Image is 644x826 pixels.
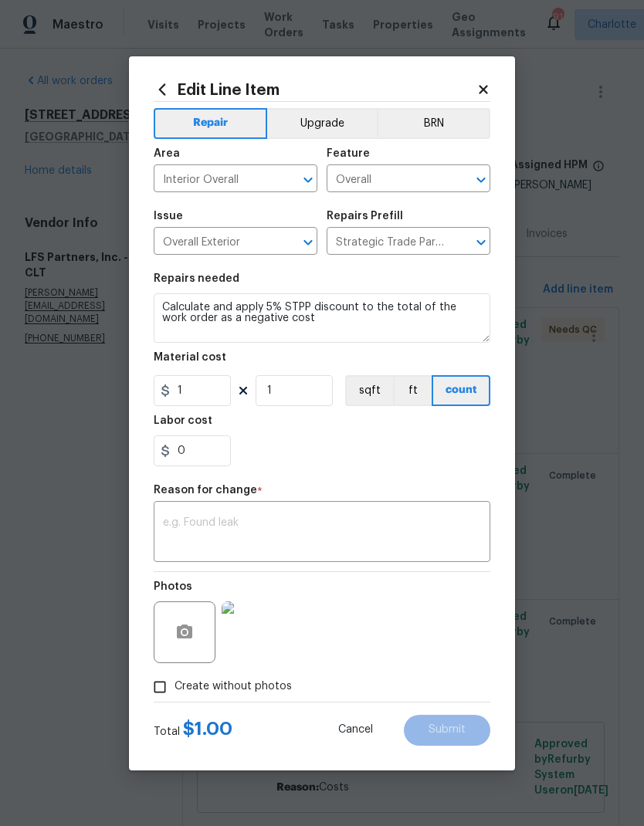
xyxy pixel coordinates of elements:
h5: Issue [154,211,183,222]
button: Cancel [314,715,398,746]
h5: Repairs Prefill [327,211,403,222]
span: Submit [429,724,466,736]
button: BRN [377,108,490,139]
h5: Area [154,148,180,159]
h5: Photos [154,581,192,592]
span: $ 1.00 [183,719,232,738]
textarea: Calculate and apply 5% STPP discount to the total of the work order as a negative cost [154,293,490,343]
button: Open [297,232,319,253]
button: count [432,375,490,406]
button: Upgrade [267,108,378,139]
h5: Material cost [154,352,226,363]
button: ft [393,375,432,406]
div: Total [154,721,232,740]
span: Create without photos [175,679,292,695]
h2: Edit Line Item [154,81,476,98]
button: Open [470,169,492,191]
h5: Labor cost [154,415,212,426]
button: Open [470,232,492,253]
button: Submit [404,715,490,746]
button: Repair [154,108,267,139]
h5: Reason for change [154,485,257,496]
h5: Feature [327,148,370,159]
span: Cancel [338,724,373,736]
button: Open [297,169,319,191]
button: sqft [345,375,393,406]
h5: Repairs needed [154,273,239,284]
